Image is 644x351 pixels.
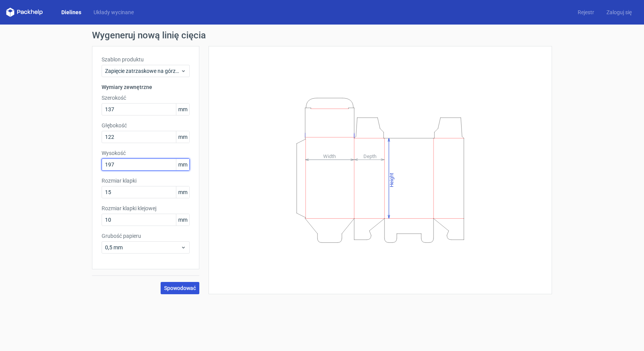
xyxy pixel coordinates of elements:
tspan: Width [323,153,336,159]
font: Dielines [61,9,81,15]
font: Rejestr [578,9,594,15]
a: Dielines [55,8,87,16]
font: Spowodować [164,285,196,291]
a: Rejestr [572,8,600,16]
font: Zaloguj się [606,9,632,15]
font: Rozmiar klapki [102,178,136,184]
font: Wysokość [102,150,126,156]
font: Grubość papieru [102,233,141,239]
font: mm [178,106,187,112]
font: mm [178,134,187,140]
font: mm [178,189,187,195]
font: Szablon produktu [102,56,144,63]
font: 0,5 mm [105,244,123,250]
font: Głębokość [102,122,127,129]
font: Szerokość [102,95,126,101]
a: Zaloguj się [600,8,638,16]
font: Wymiary zewnętrzne [102,84,152,90]
tspan: Height [389,173,394,187]
font: Rozmiar klapki klejowej [102,205,156,211]
font: Zapięcie zatrzaskowe na górze i na [GEOGRAPHIC_DATA] [105,68,241,74]
a: Układy wycinane [87,8,140,16]
button: Spowodować [161,282,199,294]
font: mm [178,161,187,168]
font: Wygeneruj nową linię cięcia [92,30,206,41]
font: Układy wycinane [94,9,134,15]
tspan: Depth [363,153,376,159]
font: mm [178,217,187,223]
